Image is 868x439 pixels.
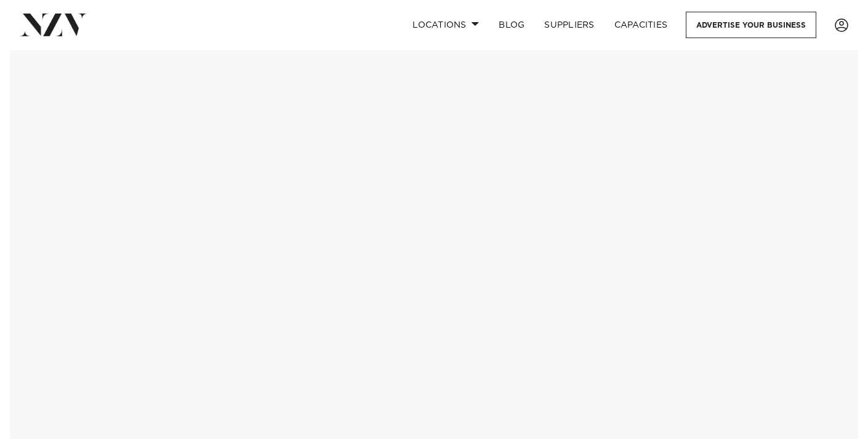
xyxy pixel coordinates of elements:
a: Capacities [605,12,678,38]
a: SUPPLIERS [534,12,604,38]
a: Advertise your business [686,12,816,38]
a: BLOG [489,12,534,38]
a: Locations [403,12,489,38]
img: nzv-logo.png [20,14,87,36]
